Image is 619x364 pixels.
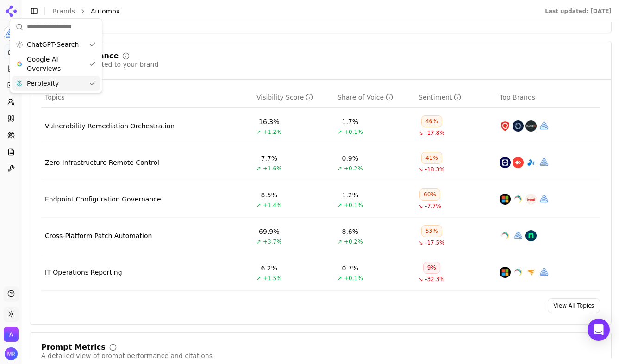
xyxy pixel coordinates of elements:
[261,190,278,200] div: 8.5%
[538,120,550,132] img: automox
[500,230,511,241] img: manageengine
[344,238,363,245] span: +0.2%
[513,157,524,168] img: anydesk
[41,344,106,351] div: Prompt Metrics
[27,55,85,73] span: Google AI Overviews
[27,40,79,49] span: ChatGPT-Search
[513,230,524,241] img: automox
[342,227,359,236] div: 8.6%
[344,275,363,282] span: +0.1%
[338,238,342,245] span: ↗
[338,128,342,136] span: ↗
[419,276,423,283] span: ↘
[338,165,342,172] span: ↗
[425,276,444,283] span: -32.3%
[538,267,550,278] img: automox
[4,327,19,342] button: Open organization switcher
[41,87,253,108] th: Topics
[5,347,18,360] button: Open user button
[415,87,496,108] th: sentiment
[500,93,535,102] span: Top Brands
[45,93,65,102] span: Topics
[256,128,261,136] span: ↗
[52,7,75,15] a: Brands
[45,195,161,204] a: Endpoint Configuration Governance
[419,166,423,173] span: ↘
[425,239,444,246] span: -17.5%
[256,93,313,102] div: Visibility Score
[525,120,537,132] img: rapid7
[342,190,359,200] div: 1.2%
[263,165,282,172] span: +1.6%
[45,268,122,277] a: IT Operations Reporting
[419,239,423,246] span: ↘
[496,87,600,108] th: Top Brands
[500,194,511,205] img: microsoft
[263,275,282,282] span: +1.5%
[4,26,19,41] button: Current brand: Automox
[261,264,278,273] div: 6.2%
[425,166,444,173] span: -18.3%
[421,225,442,237] div: 53%
[256,238,261,245] span: ↗
[425,129,444,137] span: -17.8%
[4,26,19,41] img: Automox
[338,275,342,282] span: ↗
[344,165,363,172] span: +0.2%
[342,117,359,126] div: 1.7%
[525,157,537,168] img: splashtop
[5,347,18,360] img: Maddie Regis
[45,158,159,167] a: Zero-Infrastructure Remote Control
[419,188,440,201] div: 60%
[425,202,441,210] span: -7.7%
[513,267,524,278] img: manageengine
[45,121,175,131] a: Vulnerability Remediation Orchestration
[27,79,59,88] span: Perplexity
[338,201,342,209] span: ↗
[263,128,282,136] span: +1.2%
[259,227,279,236] div: 69.9%
[588,319,610,341] div: Open Intercom Messenger
[259,117,279,126] div: 16.3%
[419,93,461,102] div: Sentiment
[342,154,359,163] div: 0.9%
[261,154,278,163] div: 7.7%
[41,87,600,291] div: Data table
[256,165,261,172] span: ↗
[263,201,282,209] span: +1.4%
[263,238,282,245] span: +3.7%
[423,262,440,274] div: 9%
[513,120,524,132] img: tenable
[334,87,415,108] th: shareOfVoice
[538,194,550,205] img: automox
[525,230,537,241] img: ninjaone
[525,267,537,278] img: solarwinds
[91,6,120,16] span: Automox
[256,201,261,209] span: ↗
[41,351,213,360] div: A detailed view of prompt performance and citations
[419,129,423,137] span: ↘
[421,152,442,164] div: 41%
[45,231,152,240] a: Cross-Platform Patch Automation
[525,194,537,205] img: ivanti
[500,120,511,132] img: qualys
[10,35,102,93] div: Suggestions
[344,201,363,209] span: +0.1%
[548,298,600,313] a: View All Topics
[256,275,261,282] span: ↗
[500,267,511,278] img: microsoft
[419,202,423,210] span: ↘
[52,6,526,16] nav: breadcrumb
[253,87,334,108] th: visibilityScore
[421,115,442,127] div: 46%
[538,157,550,168] img: automox
[342,264,359,273] div: 0.7%
[513,194,524,205] img: manageengine
[545,7,612,15] div: Last updated: [DATE]
[500,157,511,168] img: teamviewer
